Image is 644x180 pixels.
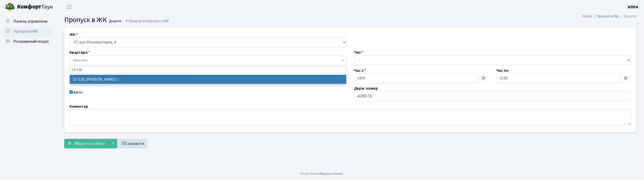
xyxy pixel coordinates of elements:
[628,4,638,10] a: КПП4
[63,3,76,11] button: Переключити навігацію
[148,19,169,23] span: Пропуск в ЖК
[13,39,49,44] span: Розширений пошук
[3,16,53,26] a: Панель управління
[13,19,47,24] span: Панель управління
[69,49,90,55] label: Квартира
[3,26,53,36] a: Пропуск в ЖК
[118,139,147,148] a: Скасувати
[628,4,638,10] b: КПП4
[17,3,41,11] b: Комфорт
[354,85,378,91] label: Держ. номер
[74,141,105,146] span: Зберегти і вийти
[597,14,619,19] a: Пропуск в ЖК
[496,68,509,74] label: Час по
[5,2,15,12] img: logo.png
[575,11,644,22] nav: breadcrumb
[73,58,88,63] span: Квартира
[13,29,38,34] span: Пропуск в ЖК
[354,49,364,55] label: Тип
[354,68,366,74] label: Час з
[64,139,108,148] button: Зберегти і вийти
[320,171,343,176] a: Massive Kinetic
[125,19,169,23] a: Назад до всіхПропуск в ЖК
[108,19,123,23] small: Додати .
[3,36,53,46] a: Розширений пошук
[619,14,636,19] li: Додати
[74,89,83,95] label: Авто
[300,171,344,176] div: Розроблено .
[70,75,346,84] li: 15-128, [PERSON_NAME]
[583,14,592,19] a: Admin
[69,32,78,38] label: ЖК
[17,3,53,11] span: Таун
[69,103,88,109] label: Коментар
[64,15,107,25] span: Пропуск в ЖК
[354,91,631,101] input: АА1234АА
